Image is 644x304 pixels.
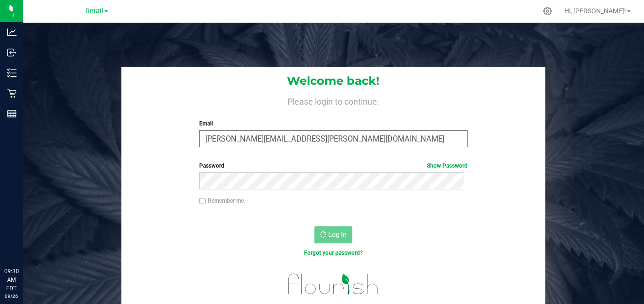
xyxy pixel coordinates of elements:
span: Hi, [PERSON_NAME]! [564,7,626,15]
span: Log In [328,231,347,238]
a: Show Password [427,162,468,169]
inline-svg: Analytics [7,27,17,37]
button: Log In [314,226,352,243]
inline-svg: Inventory [7,68,17,78]
h1: Welcome back! [121,75,545,87]
inline-svg: Reports [7,109,17,118]
a: Forgot your password? [304,250,363,256]
p: 09/26 [4,293,18,300]
span: Retail [85,7,103,15]
inline-svg: Inbound [7,48,17,57]
inline-svg: Retail [7,89,17,98]
label: Email [199,119,468,128]
h4: Please login to continue. [121,95,545,106]
label: Remember me [199,197,244,205]
img: flourish_logo.svg [280,267,386,301]
div: Manage settings [542,7,553,16]
span: Password [199,162,224,169]
input: Remember me [199,198,206,205]
p: 09:30 AM EDT [4,267,18,293]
